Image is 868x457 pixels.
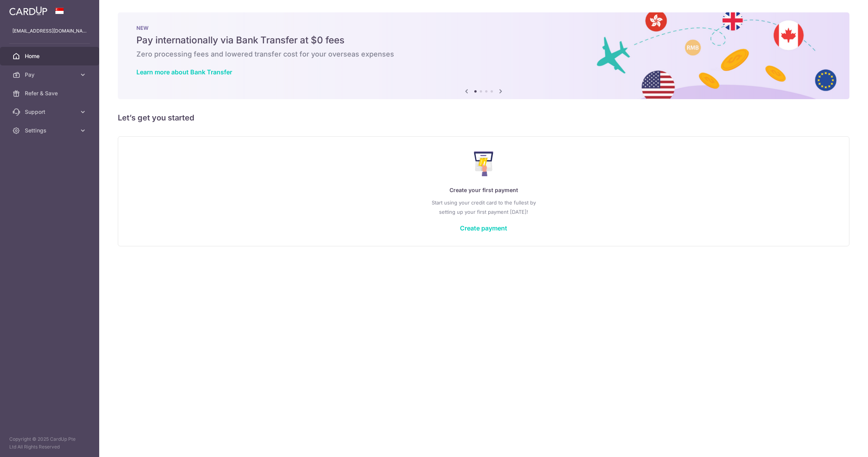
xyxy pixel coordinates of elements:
[9,6,47,15] img: CardUp
[25,108,76,116] span: Support
[136,25,831,31] p: NEW
[136,34,831,46] h5: Pay internationally via Bank Transfer at $0 fees
[25,127,76,134] span: Settings
[134,186,834,195] p: Create your first payment
[134,198,834,216] p: Start using your credit card to the fullest by setting up your first payment [DATE]!
[474,151,494,176] img: Make Payment
[25,52,76,60] span: Home
[136,68,232,76] a: Learn more about Bank Transfer
[136,50,831,59] h6: Zero processing fees and lowered transfer cost for your overseas expenses
[460,224,507,232] a: Create payment
[118,12,849,99] img: Bank transfer banner
[25,71,76,79] span: Pay
[12,27,87,35] p: [EMAIL_ADDRESS][DOMAIN_NAME]
[25,89,76,97] span: Refer & Save
[118,112,849,124] h5: Let’s get you started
